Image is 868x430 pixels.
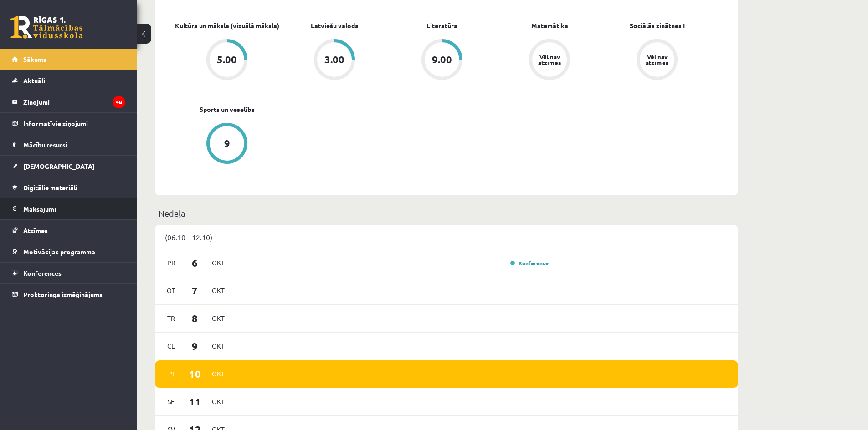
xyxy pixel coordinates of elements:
a: Sports un veselība [200,105,255,114]
span: 8 [181,311,209,326]
div: 9 [224,138,230,148]
a: Vēl nav atzīmes [603,39,711,82]
legend: Maksājumi [23,198,125,219]
a: Informatīvie ziņojumi [12,113,125,134]
a: Rīgas 1. Tālmācības vidusskola [10,16,83,39]
span: Digitālie materiāli [23,183,77,192]
a: Motivācijas programma [12,241,125,262]
span: [DEMOGRAPHIC_DATA] [23,162,95,170]
div: 9.00 [432,55,452,65]
div: 3.00 [324,55,344,65]
a: 5.00 [173,39,281,82]
a: Mācību resursi [12,134,125,155]
a: Kultūra un māksla (vizuālā māksla) [175,21,279,30]
span: Aktuāli [23,76,45,85]
span: Atzīmes [23,226,48,234]
legend: Informatīvie ziņojumi [23,113,125,134]
a: Vēl nav atzīmes [496,39,603,82]
legend: Ziņojumi [23,91,125,112]
span: Okt [209,395,228,409]
span: Pr [162,256,181,270]
span: Pi [162,367,181,381]
div: Vēl nav atzīmes [537,54,562,66]
a: [DEMOGRAPHIC_DATA] [12,156,125,177]
span: Ot [162,283,181,298]
span: Okt [209,256,228,270]
i: 48 [113,96,125,108]
span: Tr [162,311,181,325]
span: 11 [181,394,209,409]
div: Vēl nav atzīmes [644,54,670,66]
a: 9.00 [388,39,496,82]
span: 7 [181,283,209,298]
span: 10 [181,366,209,381]
a: Atzīmes [12,220,125,241]
a: Maksājumi [12,198,125,219]
div: 5.00 [217,55,237,65]
span: Okt [209,311,228,325]
span: Se [162,395,181,409]
span: Konferences [23,269,62,277]
a: Sākums [12,49,125,70]
a: Aktuāli [12,70,125,91]
a: Konferences [12,263,125,283]
a: Latviešu valoda [311,21,359,30]
a: Proktoringa izmēģinājums [12,284,125,305]
a: 3.00 [281,39,388,82]
span: 9 [181,339,209,354]
span: Sākums [23,55,46,63]
a: Konference [510,259,549,267]
a: Sociālās zinātnes I [630,21,685,30]
a: 9 [173,123,281,166]
span: Okt [209,367,228,381]
a: Matemātika [531,21,568,30]
a: Ziņojumi48 [12,91,125,112]
span: Okt [209,339,228,353]
p: Nedēļa [159,207,734,219]
a: Digitālie materiāli [12,177,125,198]
span: Ce [162,339,181,353]
span: 6 [181,255,209,270]
span: Motivācijas programma [23,248,95,256]
div: (06.10 - 12.10) [155,225,738,249]
span: Mācību resursi [23,141,67,149]
a: Literatūra [426,21,457,30]
span: Proktoringa izmēģinājums [23,290,103,298]
span: Okt [209,283,228,298]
